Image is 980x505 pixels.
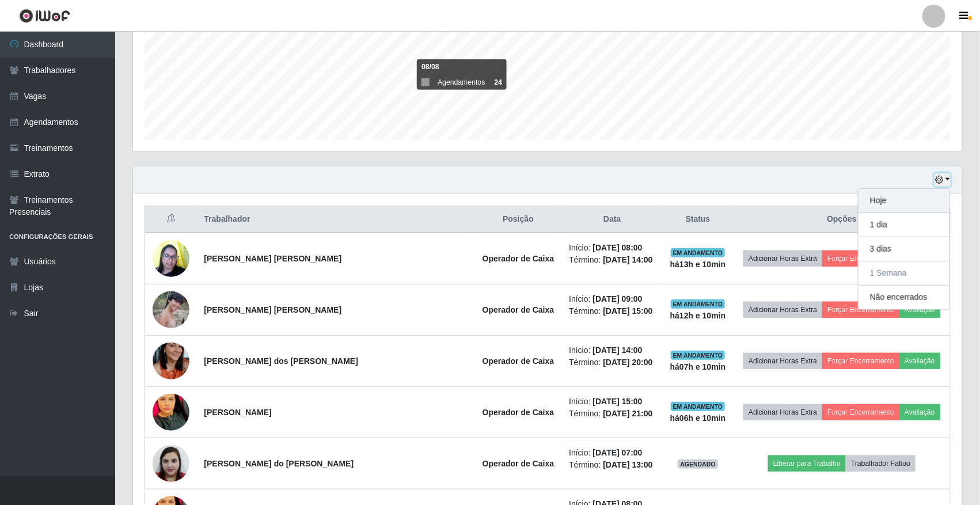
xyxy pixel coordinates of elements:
strong: Operador de Caixa [483,356,554,366]
button: Não encerrados [859,286,949,309]
button: Liberar para Trabalho [768,455,846,472]
button: 1 dia [859,213,949,237]
li: Início: [569,242,655,254]
li: Início: [569,293,655,305]
th: Data [562,206,662,233]
span: EM ANDAMENTO [671,299,725,309]
button: Adicionar Horas Extra [743,353,822,369]
th: Posição [474,206,563,233]
strong: [PERSON_NAME] [PERSON_NAME] [204,254,341,263]
button: Avaliação [899,353,940,369]
li: Término: [569,356,655,369]
strong: [PERSON_NAME] [204,408,271,417]
img: 1751683294732.jpeg [153,373,189,453]
button: Trabalhador Faltou [846,455,916,472]
time: [DATE] 14:00 [593,345,643,355]
img: CoreUI Logo [19,9,70,23]
time: [DATE] 08:00 [593,243,643,252]
img: 1617198337870.jpeg [153,291,189,328]
img: 1704159862807.jpeg [153,328,189,394]
strong: há 13 h e 10 min [670,260,726,269]
li: Início: [569,447,655,459]
th: Opções [734,206,950,233]
time: [DATE] 15:00 [603,306,652,316]
strong: [PERSON_NAME] [PERSON_NAME] [204,305,341,314]
th: Trabalhador [197,206,474,233]
button: Adicionar Horas Extra [743,404,822,420]
button: Adicionar Horas Extra [743,302,822,318]
li: Início: [569,396,655,408]
strong: [PERSON_NAME] do [PERSON_NAME] [204,459,354,468]
img: 1632390182177.jpeg [153,234,189,283]
button: Forçar Encerramento [822,302,899,318]
strong: Operador de Caixa [483,408,554,417]
li: Término: [569,408,655,420]
span: EM ANDAMENTO [671,248,725,257]
time: [DATE] 13:00 [603,460,652,469]
time: [DATE] 14:00 [603,255,652,264]
strong: Operador de Caixa [483,254,554,263]
strong: há 07 h e 10 min [670,362,726,371]
button: Adicionar Horas Extra [743,250,822,267]
li: Término: [569,459,655,471]
button: Avaliação [899,404,940,420]
strong: há 12 h e 10 min [670,311,726,320]
button: 1 Semana [859,261,949,286]
button: 3 dias [859,237,949,261]
th: Status [662,206,734,233]
time: [DATE] 15:00 [593,397,643,406]
time: [DATE] 20:00 [603,358,652,367]
li: Término: [569,254,655,266]
strong: Operador de Caixa [483,459,554,468]
button: Forçar Encerramento [822,250,899,267]
li: Início: [569,344,655,356]
time: [DATE] 21:00 [603,409,652,418]
button: Hoje [859,189,949,213]
strong: Operador de Caixa [483,305,554,314]
button: Forçar Encerramento [822,404,899,420]
strong: [PERSON_NAME] dos [PERSON_NAME] [204,356,358,366]
time: [DATE] 07:00 [593,448,643,457]
span: EM ANDAMENTO [671,351,725,360]
button: Avaliação [899,302,940,318]
span: AGENDADO [678,460,718,469]
button: Forçar Encerramento [822,353,899,369]
strong: há 06 h e 10 min [670,413,726,423]
time: [DATE] 09:00 [593,294,643,303]
img: 1682003136750.jpeg [153,439,189,488]
li: Término: [569,305,655,317]
span: EM ANDAMENTO [671,402,725,411]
